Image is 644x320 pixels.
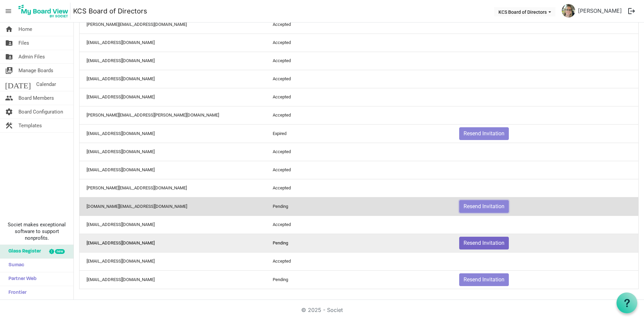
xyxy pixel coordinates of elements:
[79,252,266,270] td: montez_bishop@yahoo.com column header Email Address
[562,4,575,17] img: Hh7k5mmDIpqOGLPaJpI44K6sLj7PEd2haQyQ_kEn3Nv_4lU3kCoxkUlArsVuURaGZOBNaMZtGBN_Ck85F7L1bw_thumb.png
[494,7,555,16] button: KCS Board of Directors dropdownbutton
[16,3,73,19] a: My Board View Logo
[2,5,15,17] span: menu
[452,179,638,197] td: is template cell column header
[452,216,638,234] td: is template cell column header
[459,273,509,286] button: Resend Invitation
[73,4,147,18] a: KCS Board of Directors
[36,78,56,91] span: Calendar
[18,50,45,63] span: Admin Files
[301,307,343,313] a: © 2025 - Societ
[79,34,266,52] td: agardnerwhite@gmail.com column header Email Address
[266,179,452,197] td: Accepted column header Invitation Status
[5,91,13,105] span: people
[266,106,452,124] td: Accepted column header Invitation Status
[266,52,452,70] td: Accepted column header Invitation Status
[18,119,42,132] span: Templates
[79,161,266,179] td: shantaesmith@hotmail.com column header Email Address
[452,52,638,70] td: is template cell column header
[79,270,266,289] td: parker9367@yahoo.com column header Email Address
[266,15,452,34] td: Accepted column header Invitation Status
[5,50,13,63] span: folder_shared
[79,88,266,106] td: jsmoot@kccfamily.com column header Email Address
[452,270,638,289] td: Resend Invitation is template cell column header
[266,70,452,88] td: Accepted column header Invitation Status
[3,221,70,241] span: Societ makes exceptional software to support nonprofits.
[452,70,638,88] td: is template cell column header
[452,161,638,179] td: is template cell column header
[266,252,452,270] td: Accepted column header Invitation Status
[79,70,266,88] td: elburstion@gmail.com column header Email Address
[266,270,452,289] td: Pending column header Invitation Status
[79,179,266,197] td: sharon@homeatlastnc.com column header Email Address
[5,105,13,119] span: settings
[55,249,65,254] div: new
[452,34,638,52] td: is template cell column header
[266,161,452,179] td: Accepted column header Invitation Status
[266,143,452,161] td: Accepted column header Invitation Status
[266,197,452,216] td: Pending column header Invitation Status
[5,36,13,50] span: folder_shared
[5,286,26,300] span: Frontier
[459,200,509,213] button: Resend Invitation
[5,272,37,286] span: Partner Web
[266,34,452,52] td: Accepted column header Invitation Status
[266,124,452,143] td: Expired column header Invitation Status
[79,124,266,143] td: wpsstrategy@gmail.com column header Email Address
[266,88,452,106] td: Accepted column header Invitation Status
[266,234,452,252] td: Pending column header Invitation Status
[5,78,31,91] span: [DATE]
[79,15,266,34] td: angie@koinoniasolutions.org column header Email Address
[459,127,509,140] button: Resend Invitation
[18,22,32,36] span: Home
[5,259,24,272] span: Sumac
[79,234,266,252] td: sjones@kccfamily.com column header Email Address
[452,234,638,252] td: Resend Invitation is template cell column header
[459,237,509,249] button: Resend Invitation
[452,143,638,161] td: is template cell column header
[5,119,13,132] span: construction
[79,216,266,234] td: collinl1@pitt.k12.nc.us column header Email Address
[18,36,29,50] span: Files
[18,91,54,105] span: Board Members
[266,216,452,234] td: Accepted column header Invitation Status
[452,252,638,270] td: is template cell column header
[79,106,266,124] td: latonya.nixon@beaufortccc.edu column header Email Address
[18,64,53,77] span: Manage Boards
[5,22,13,36] span: home
[18,105,63,119] span: Board Configuration
[452,197,638,216] td: Resend Invitation is template cell column header
[5,64,13,77] span: switch_account
[625,4,639,18] button: logout
[452,15,638,34] td: is template cell column header
[452,88,638,106] td: is template cell column header
[5,245,41,258] span: Glass Register
[452,124,638,143] td: Resend Invitation is template cell column header
[16,3,70,19] img: My Board View Logo
[79,143,266,161] td: ahutchins@kccfamily.com column header Email Address
[79,197,266,216] td: rlsouza.pro@gmail.com column header Email Address
[452,106,638,124] td: is template cell column header
[79,52,266,70] td: 1965dink@gmail.com column header Email Address
[575,4,625,17] a: [PERSON_NAME]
